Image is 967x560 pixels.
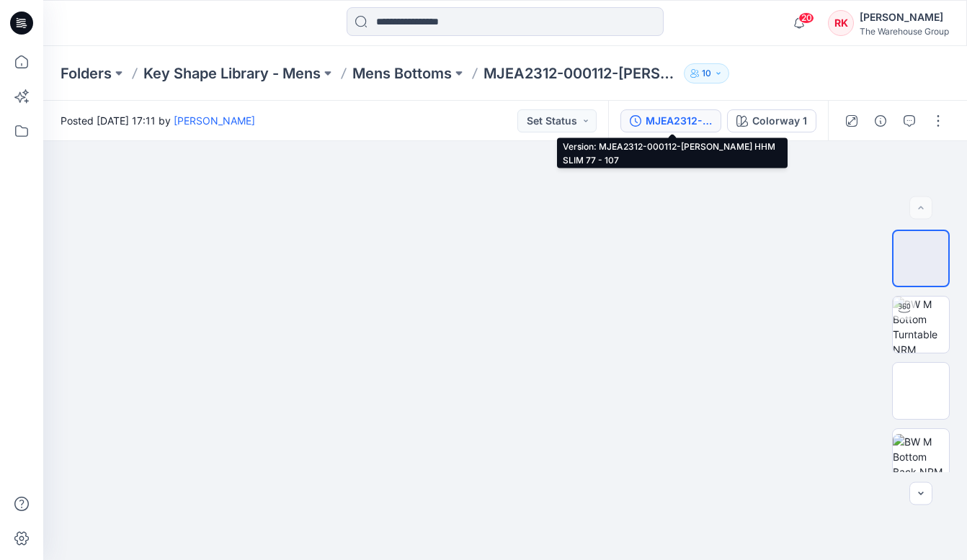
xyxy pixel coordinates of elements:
[860,9,949,26] div: [PERSON_NAME]
[860,26,949,37] div: The Warehouse Group
[893,297,949,353] img: BW M Bottom Turntable NRM
[143,63,321,83] a: Key Shape Library - Mens
[752,113,807,129] div: Colorway 1
[893,434,949,479] img: BW M Bottom Back NRM
[483,63,678,83] p: MJEA2312-000112-[PERSON_NAME] HHM SLIM 77 - 107
[352,63,452,83] a: Mens Bottoms
[61,63,112,83] a: Folders
[684,63,729,83] button: 10
[620,109,721,132] button: MJEA2312-000112-[PERSON_NAME] HHM SLIM 77 - 107
[828,10,854,36] div: RK
[869,109,892,132] button: Details
[646,113,712,129] div: MJEA2312-000112-JEAN HHM SLIM 77 - 107
[702,66,711,81] p: 10
[727,109,816,132] button: Colorway 1
[798,12,814,24] span: 20
[174,114,255,127] a: [PERSON_NAME]
[61,113,255,128] span: Posted [DATE] 17:11 by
